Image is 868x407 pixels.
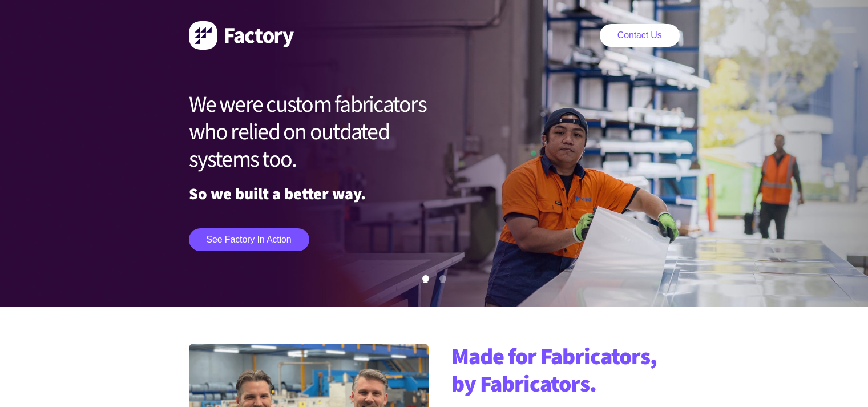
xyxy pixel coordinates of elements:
a: Contact Us [600,24,680,47]
h1: We were custom fabricators who relied on outdated systems too. [189,91,457,174]
p: So we built a better way. [189,189,457,200]
img: Factory [189,21,294,50]
button: 1 of 2 [422,275,429,282]
button: 2 of 2 [439,275,446,282]
h2: Made for Fabricators, by Fabricators. [451,344,680,398]
a: See Factory in action [189,228,309,251]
